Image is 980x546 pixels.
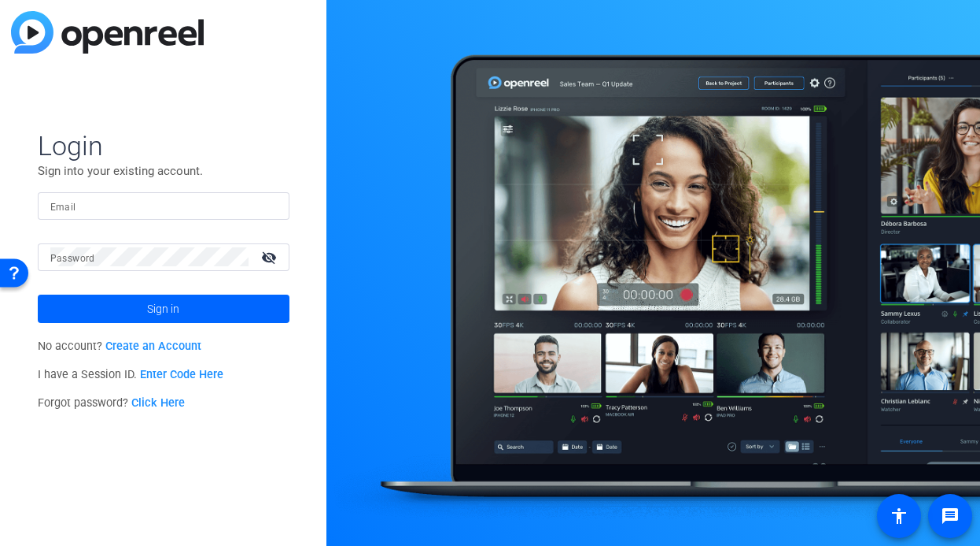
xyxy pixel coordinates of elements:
mat-icon: accessibility [890,507,908,526]
a: Enter Code Here [140,368,223,381]
span: Login [38,129,289,162]
input: Enter Email Address [50,196,277,215]
mat-icon: message [941,507,960,526]
span: I have a Session ID. [38,368,224,381]
span: No account? [38,340,202,353]
img: blue-gradient.svg [11,11,204,54]
a: Create an Account [105,340,201,353]
button: Sign in [38,295,289,323]
mat-icon: visibility_off [252,246,289,269]
span: Forgot password? [38,396,186,410]
a: Click Here [131,396,185,410]
p: Sign into your existing account. [38,162,289,180]
mat-label: Email [50,202,76,213]
mat-label: Password [50,253,95,264]
span: Sign in [147,289,179,329]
